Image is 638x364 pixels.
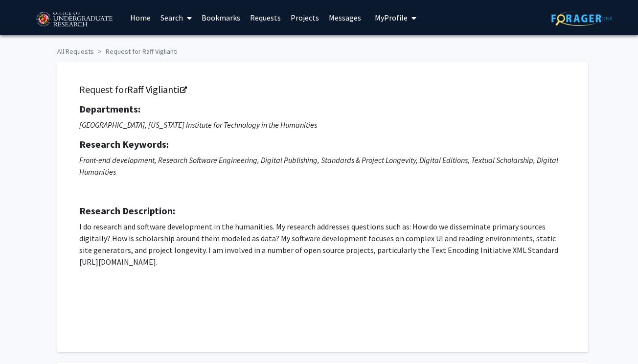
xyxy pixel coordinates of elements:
[79,84,566,95] h5: Request for
[127,83,186,95] a: Opens in a new tab
[375,13,408,23] span: My Profile
[79,154,566,178] p: Front-end development, Research Software Engineering, Digital Publishing, Standards & Project Lon...
[551,11,613,26] img: ForagerOne Logo
[94,46,178,57] li: Request for Raff Viglianti
[79,138,169,150] strong: Research Keywords:
[125,0,156,35] a: Home
[57,43,581,57] ol: breadcrumb
[79,221,566,268] p: I do research and software development in the humanities. My research addresses questions such as...
[79,120,317,130] i: [GEOGRAPHIC_DATA], [US_STATE] Institute for Technology in the Humanities
[286,0,324,35] a: Projects
[156,0,197,35] a: Search
[7,320,42,357] iframe: Chat
[197,0,245,35] a: Bookmarks
[33,7,115,32] img: University of Maryland Logo
[79,205,175,217] strong: Research Description:
[79,103,140,115] strong: Departments:
[324,0,366,35] a: Messages
[245,0,286,35] a: Requests
[57,47,94,56] a: All Requests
